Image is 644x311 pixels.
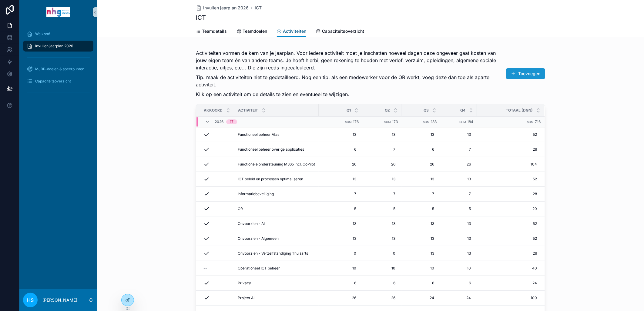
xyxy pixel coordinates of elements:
[446,162,471,167] span: 26
[366,204,398,214] a: 5
[322,145,359,154] a: 6
[322,130,359,139] a: 13
[196,49,500,71] p: Activiteiten vormen de kern van je jaarplan. Voor iedere activiteit moet je inschatten hoeveel da...
[196,13,206,22] h1: ICT
[477,206,537,211] a: 20
[35,32,50,36] span: Welkom!
[325,296,356,300] span: 26
[322,204,359,214] a: 5
[230,119,233,124] div: 17
[446,206,471,211] span: 5
[366,249,398,258] a: 0
[236,26,267,38] a: Teamdoelen
[322,293,359,303] a: 26
[444,159,473,169] a: 26
[408,296,434,300] span: 24
[196,91,500,98] p: Klik op een activiteit om de details te zien en eventueel te wijzigen.
[204,108,223,113] span: Akkoord
[405,278,437,288] a: 6
[322,278,359,288] a: 6
[42,297,77,303] p: [PERSON_NAME]
[366,219,398,229] a: 13
[255,5,262,11] span: ICT
[35,67,84,72] span: MJBP-doelen & speerpunten
[446,251,471,256] span: 13
[35,44,73,48] span: Invullen jaarplan 2026
[353,119,359,124] span: 176
[215,119,224,124] span: 2026
[446,296,471,300] span: 24
[392,119,398,124] span: 173
[366,189,398,199] a: 7
[444,249,473,258] a: 13
[477,281,537,286] span: 24
[238,177,303,182] span: ICT beleid en processen optimaliseren
[444,174,473,184] a: 13
[405,130,437,139] a: 13
[405,263,437,273] a: 10
[238,162,315,167] a: Functionele ondersteuning M365 incl. CoPilot
[277,26,306,37] a: Activiteiten
[203,266,207,271] span: --
[238,192,274,196] span: Informatiebeveiliging
[366,263,398,273] a: 10
[23,41,93,52] a: Invullen jaarplan 2026
[506,108,533,113] span: Totaal (dgn)
[444,219,473,229] a: 13
[368,147,395,152] span: 7
[506,68,545,79] button: Toevoegen
[408,162,434,167] span: 26
[405,174,437,184] a: 13
[238,206,243,211] span: OR
[238,132,279,137] span: Functioneel beheer Afas
[325,177,356,182] span: 13
[366,130,398,139] a: 13
[408,236,434,241] span: 13
[366,278,398,288] a: 6
[368,296,395,300] span: 26
[325,221,356,226] span: 13
[238,177,315,182] a: ICT beleid en processen optimaliseren
[366,293,398,303] a: 26
[405,219,437,229] a: 13
[477,296,537,300] span: 100
[238,251,315,256] a: Onvoorzien - Verzelfstandiging Thuisarts
[238,296,254,300] span: Project AI
[322,189,359,199] a: 7
[405,159,437,169] a: 26
[477,192,537,196] a: 28
[238,221,315,226] a: Onvoorzien - AI
[238,296,315,300] a: Project AI
[325,251,356,256] span: 0
[477,236,537,241] span: 52
[446,281,471,286] span: 6
[23,64,93,75] a: MJBP-doelen & speerpunten
[23,28,93,39] a: Welkom!
[238,281,315,286] a: Privacy
[368,132,395,137] span: 13
[444,278,473,288] a: 6
[368,192,395,196] span: 7
[238,251,308,256] span: Onvoorzien - Verzelfstandiging Thuisarts
[477,177,537,182] a: 52
[325,192,356,196] span: 7
[385,108,390,113] span: Q2
[196,26,227,38] a: Teamdetails
[408,132,434,137] span: 13
[446,221,471,226] span: 13
[446,147,471,152] span: 7
[405,293,437,303] a: 24
[238,221,265,226] span: Onvoorzien - AI
[477,266,537,271] a: 40
[238,192,315,196] a: Informatiebeveiliging
[467,119,473,124] span: 184
[366,145,398,154] a: 7
[347,108,351,113] span: Q1
[368,251,395,256] span: 0
[238,147,315,152] a: Functioneel beheer overige applicaties
[322,28,364,34] span: Capaciteitsoverzicht
[477,251,537,256] a: 26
